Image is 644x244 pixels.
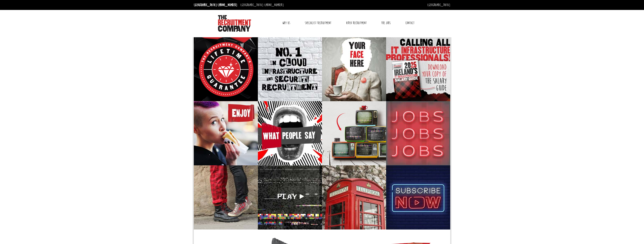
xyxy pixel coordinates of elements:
li: [GEOGRAPHIC_DATA]: [193,2,238,8]
a: [PHONE_NUMBER] [218,3,237,7]
a: [PHONE_NUMBER] [264,3,284,7]
a: The Jobs [378,18,394,28]
a: [GEOGRAPHIC_DATA] [427,3,450,7]
a: Specialist Recruitment [302,18,334,28]
a: Why Us [279,18,293,28]
li: [GEOGRAPHIC_DATA]: [239,2,285,8]
img: The Recruitment Company [218,15,251,32]
a: Contact [402,18,418,28]
a: Video Recruitment [343,18,370,28]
